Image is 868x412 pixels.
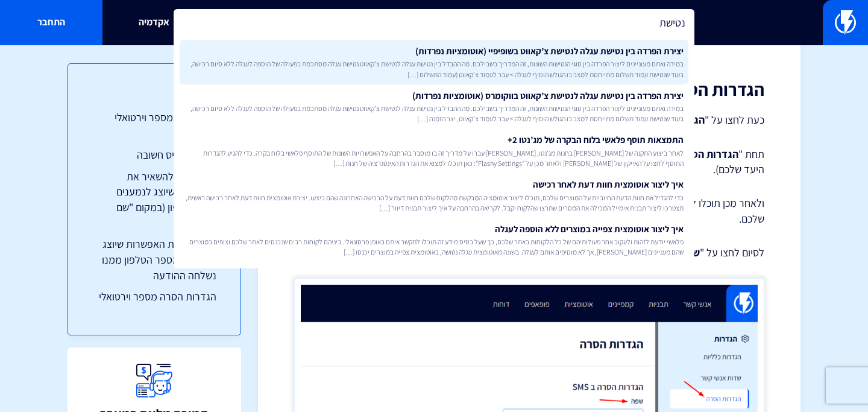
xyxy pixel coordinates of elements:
[184,148,684,168] span: לאחר ביצוע התקנה של [PERSON_NAME] בחנות מג’נטו, [PERSON_NAME] עברו על מדריך זה בו מוסבר בהרחבה על...
[184,59,684,79] span: במידה ואתם מעוניינים ליצור הפרדה בין סוגי הנטישות השונות, זה המדריך בשבילכם. מה ההבדל בין נטישת ע...
[92,169,216,231] a: אם תבחרו להשאיר את האפשרות שיוצג לנמענים מספר טלפון (במקום "שם שולח")
[92,147,216,163] a: הגדרת בסיס חשובה
[180,84,688,129] a: יצירת הפרדה בין נטישת עגלה לנטישת צ’קאווט בווקומרס (אוטומציות נפרדות)במידה ואתם מעוניינים ליצור ה...
[180,40,688,84] a: יצירת הפרדה בין נטישת עגלה לנטישת צ’קאווט בשופיפיי (אוטומציות נפרדות)במידה ואתם מעוניינים ליצור ה...
[174,9,694,37] input: חיפוש מהיר...
[180,218,688,262] a: איך ליצור אוטומצית צפייה במוצרים ללא הוספה לעגלהפלאשי יודעת לזהות ולעקוב אחר פעולותיהם של כל הלקו...
[92,289,216,305] a: הגדרות הסרה מספר וירטואלי
[92,110,216,141] a: איך לרכוש מספר וירטואלי בפלאשי
[184,236,684,257] span: פלאשי יודעת לזהות ולעקוב אחר פעולותיהם של כל הלקוחות באתר שלכם, כך שעל בסיס מידע זה תוכלו לתקשר א...
[92,236,216,283] a: אם תכבו את האפשרות שיוצג לנמענים מספר הטלפון ממנו נשלחה ההודעה
[180,173,688,218] a: איך ליצור אוטומצית חוות דעת לאחר רכישהכדי להגדיל את חוות הדעת החיוביות על המוצרים שלכם, תוכלו ליצ...
[180,128,688,173] a: התמצאות תוסף פלאשי בלוח הבקרה של מג’נטו 2+לאחר ביצוע התקנה של [PERSON_NAME] בחנות מג’נטו, [PERSON...
[184,103,684,124] span: במידה ואתם מעוניינים ליצור הפרדה בין סוגי הנטישות השונות, זה המדריך בשבילכם. מה ההבדל בין נטישת ע...
[184,192,684,213] span: כדי להגדיל את חוות הדעת החיוביות על המוצרים שלכם, תוכלו ליצור אוטומציה המבקשת מהלקוח שלכם חוות דע...
[92,88,216,104] h3: תוכן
